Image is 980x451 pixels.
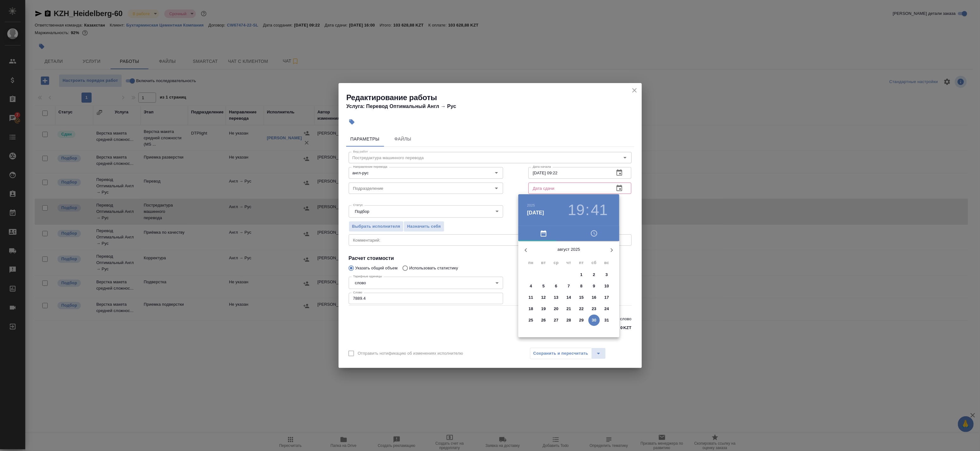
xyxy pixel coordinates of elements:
[568,283,570,289] p: 7
[567,306,571,312] p: 21
[525,292,537,303] button: 11
[538,280,549,292] button: 5
[592,317,597,323] p: 30
[529,294,533,301] p: 11
[592,306,597,312] p: 23
[563,280,574,292] button: 7
[604,283,609,289] p: 10
[568,201,585,219] button: 19
[585,201,589,219] h3: :
[538,260,549,266] span: вт
[541,294,546,301] p: 12
[576,315,587,326] button: 29
[530,283,532,289] p: 4
[554,294,559,301] p: 13
[550,260,562,266] span: ср
[604,294,609,301] p: 17
[554,306,559,312] p: 20
[604,306,609,312] p: 24
[538,303,549,315] button: 19
[593,272,595,278] p: 2
[580,272,582,278] p: 1
[541,317,546,323] p: 26
[529,306,533,312] p: 18
[529,317,533,323] p: 25
[538,292,549,303] button: 12
[567,294,571,301] p: 14
[563,315,574,326] button: 28
[576,280,587,292] button: 8
[533,246,604,253] p: август 2025
[576,269,587,280] button: 1
[550,303,562,315] button: 20
[525,303,537,315] button: 18
[601,303,612,315] button: 24
[525,260,537,266] span: пн
[576,292,587,303] button: 15
[567,317,571,323] p: 28
[550,280,562,292] button: 6
[588,280,600,292] button: 9
[588,315,600,326] button: 30
[601,269,612,280] button: 3
[555,283,557,289] p: 6
[550,292,562,303] button: 13
[588,269,600,280] button: 2
[527,203,535,207] button: 2025
[527,209,544,217] button: [DATE]
[542,283,544,289] p: 5
[579,294,584,301] p: 15
[563,292,574,303] button: 14
[591,201,608,219] button: 41
[579,317,584,323] p: 29
[605,272,608,278] p: 3
[525,315,537,326] button: 25
[550,315,562,326] button: 27
[601,280,612,292] button: 10
[588,303,600,315] button: 23
[601,315,612,326] button: 31
[601,260,612,266] span: вс
[538,315,549,326] button: 26
[593,283,595,289] p: 9
[525,280,537,292] button: 4
[588,260,600,266] span: сб
[592,294,597,301] p: 16
[576,303,587,315] button: 22
[563,260,574,266] span: чт
[541,306,546,312] p: 19
[588,292,600,303] button: 16
[576,260,587,266] span: пт
[554,317,559,323] p: 27
[563,303,574,315] button: 21
[579,306,584,312] p: 22
[601,292,612,303] button: 17
[580,283,582,289] p: 8
[604,317,609,323] p: 31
